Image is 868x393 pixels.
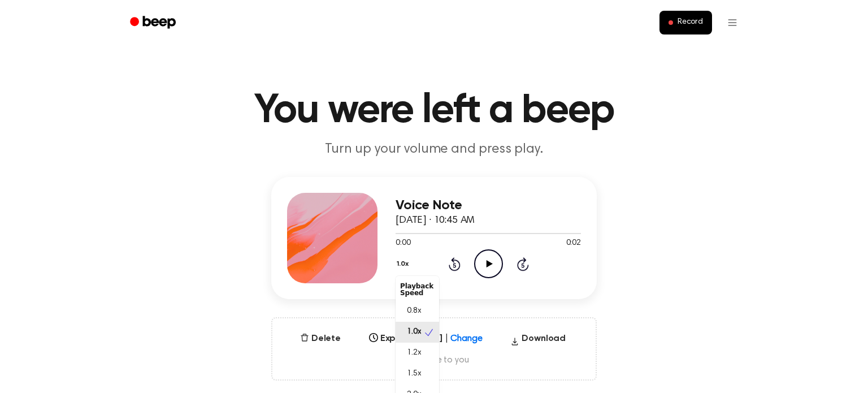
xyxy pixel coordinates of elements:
[396,254,413,274] button: 1.0x
[407,305,421,317] span: 0.8x
[407,368,421,380] span: 1.5x
[407,347,421,359] span: 1.2x
[407,326,421,338] span: 1.0x
[396,278,439,301] div: Playback Speed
